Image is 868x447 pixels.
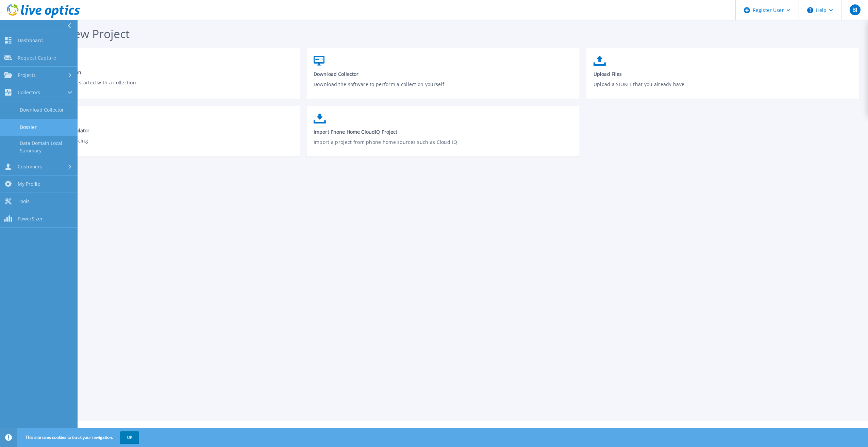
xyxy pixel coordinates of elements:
p: Import a project from phone home sources such as Cloud IQ [314,138,573,154]
p: Compare Cloud Pricing [34,137,293,153]
span: This site uses cookies to track your navigation. [19,431,139,444]
span: My Profile [18,181,40,187]
a: Cloud Pricing CalculatorCompare Cloud Pricing [27,110,300,158]
span: Download Collector [314,71,573,77]
span: BI [852,7,857,13]
a: Download CollectorDownload the software to perform a collection yourself [306,52,580,101]
p: Upload a SIOKIT that you already have [594,81,853,96]
p: Get your customer started with a collection [34,79,293,95]
span: Request Capture [18,55,56,61]
a: Request a CollectionGet your customer started with a collection [27,52,300,99]
span: Request a Collection [34,69,293,76]
button: OK [120,431,139,444]
span: Import Phone Home CloudIQ Project [314,129,573,135]
span: Customers [18,164,42,170]
span: Start a New Project [27,26,130,42]
span: Cloud Pricing Calculator [34,127,293,134]
span: Upload Files [594,71,853,77]
span: Tools [18,198,30,204]
span: PowerSizer [18,216,43,222]
span: Dashboard [18,37,43,44]
span: Collectors [18,89,40,96]
a: Upload FilesUpload a SIOKIT that you already have [586,52,859,101]
p: Download the software to perform a collection yourself [314,81,573,96]
span: Projects [18,72,36,78]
